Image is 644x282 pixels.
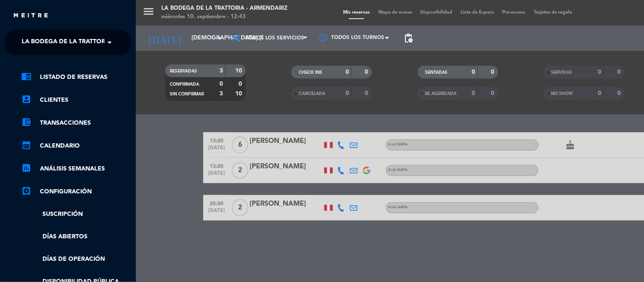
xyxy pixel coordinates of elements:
[21,71,31,81] i: chrome_reader_mode
[21,72,132,82] a: chrome_reader_modeListado de Reservas
[21,254,132,264] a: Días de Operación
[21,141,132,151] a: calendar_monthCalendario
[13,13,49,19] img: MEITRE
[21,163,31,173] i: assessment
[21,94,31,104] i: account_box
[21,209,132,219] a: Suscripción
[21,118,132,128] a: account_balance_walletTransacciones
[21,187,132,197] a: Configuración
[403,33,413,43] span: pending_actions
[21,95,132,105] a: account_boxClientes
[21,186,31,196] i: settings_applications
[22,34,157,51] span: La Bodega de la Trattoria - Armendariz
[21,117,31,127] i: account_balance_wallet
[21,164,132,174] a: assessmentANÁLISIS SEMANALES
[21,140,31,150] i: calendar_month
[21,232,132,242] a: Días abiertos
